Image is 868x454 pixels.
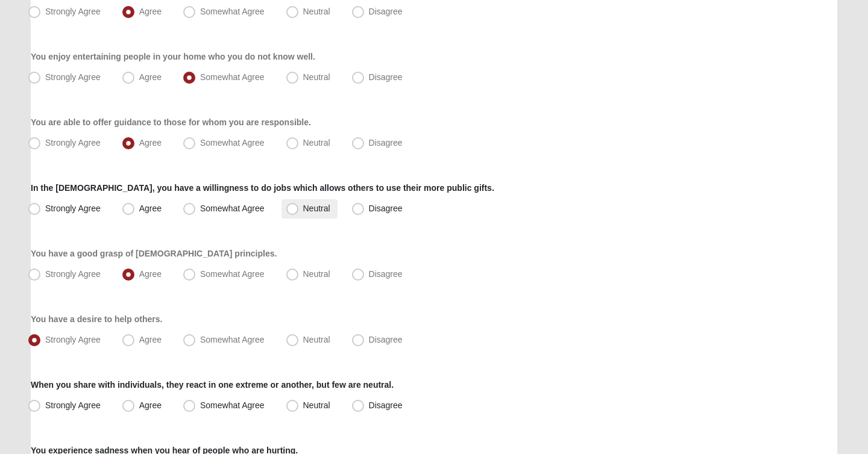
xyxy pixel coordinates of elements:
span: Neutral [303,72,330,82]
label: You have a desire to help others. [31,313,162,325]
label: You are able to offer guidance to those for whom you are responsible. [31,116,311,128]
span: Strongly Agree [45,72,101,82]
span: Agree [139,204,162,213]
span: Agree [139,335,162,344]
span: Strongly Agree [45,335,101,344]
span: Disagree [369,138,403,148]
label: In the [DEMOGRAPHIC_DATA], you have a willingness to do jobs which allows others to use their mor... [31,182,494,194]
span: Agree [139,72,162,82]
span: Neutral [303,269,330,279]
label: You enjoy entertaining people in your home who you do not know well. [31,51,315,63]
span: Disagree [369,400,403,410]
span: Neutral [303,204,330,213]
span: Neutral [303,335,330,344]
span: Somewhat Agree [200,400,265,410]
span: Somewhat Agree [200,7,265,16]
span: Disagree [369,72,403,82]
span: Somewhat Agree [200,204,265,213]
label: You have a good grasp of [DEMOGRAPHIC_DATA] principles. [31,247,277,260]
span: Disagree [369,7,403,16]
span: Neutral [303,400,330,410]
span: Somewhat Agree [200,335,265,344]
span: Disagree [369,204,403,213]
span: Disagree [369,269,403,279]
span: Neutral [303,138,330,148]
span: Somewhat Agree [200,269,265,279]
span: Disagree [369,335,403,344]
span: Strongly Agree [45,7,101,16]
span: Agree [139,269,162,279]
span: Agree [139,138,162,148]
span: Agree [139,400,162,410]
span: Somewhat Agree [200,138,265,148]
span: Strongly Agree [45,400,101,410]
span: Strongly Agree [45,269,101,279]
span: Strongly Agree [45,138,101,148]
span: Somewhat Agree [200,72,265,82]
label: When you share with individuals, they react in one extreme or another, but few are neutral. [31,379,394,391]
span: Strongly Agree [45,204,101,213]
span: Agree [139,7,162,16]
span: Neutral [303,7,330,16]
